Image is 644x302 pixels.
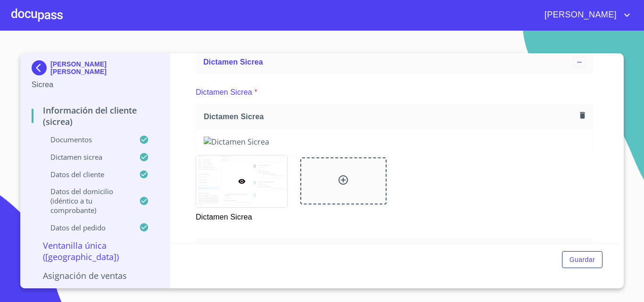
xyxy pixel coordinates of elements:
p: Documentos [32,135,139,144]
img: Docupass spot blue [32,60,50,75]
img: Dictamen Sicrea [204,137,585,147]
p: Asignación de Ventas [32,270,158,281]
span: Guardar [570,254,595,266]
span: Dictamen Sicrea [204,112,576,122]
button: Guardar [562,251,603,269]
p: Dictamen Sicrea [196,208,287,223]
p: Datos del cliente [32,170,139,179]
p: Dictamen Sicrea [196,87,252,98]
button: account of current user [537,8,633,23]
p: Datos del domicilio (idéntico a tu comprobante) [32,187,139,215]
p: [PERSON_NAME] [PERSON_NAME] [50,60,158,75]
span: [PERSON_NAME] [537,8,621,23]
span: Dictamen Sicrea [203,58,263,66]
p: Ventanilla Única ([GEOGRAPHIC_DATA]) [32,240,158,262]
p: Datos del pedido [32,223,139,232]
p: Información del Cliente (Sicrea) [32,105,158,127]
div: [PERSON_NAME] [PERSON_NAME] [32,60,158,79]
div: Dictamen Sicrea [196,51,593,73]
p: Sicrea [32,79,158,90]
p: Dictamen Sicrea [32,152,139,162]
